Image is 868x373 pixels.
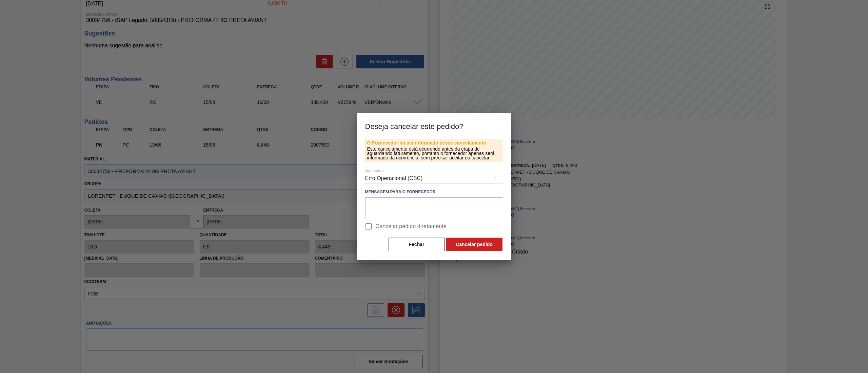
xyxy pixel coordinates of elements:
[446,238,502,251] button: Cancelar pedido
[376,222,447,231] span: Cancelar pedido diretamente
[367,141,501,145] p: O Fornecedor irá ser informado desse cancelamento
[357,113,511,139] h3: Deseja cancelar este pedido?
[365,169,503,188] div: Erro Operacional (CSC)
[389,238,445,251] button: Fechar
[365,187,503,197] label: Mensagem para o Fornecedor
[367,147,501,160] p: Este cancelamento está ocorrendo antes da etapa de aguardando faturamento, portanto o fornecedor ...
